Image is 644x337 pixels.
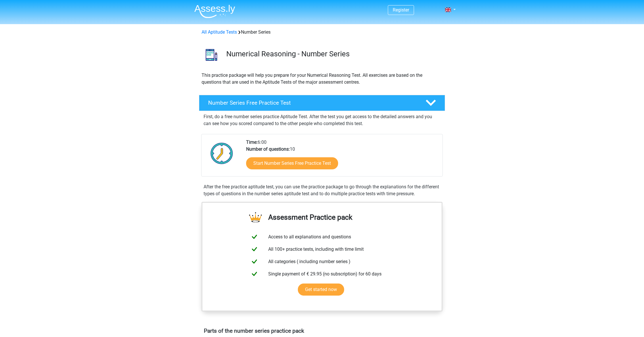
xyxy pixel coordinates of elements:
div: Number Series [199,29,445,36]
img: number series [199,43,224,67]
h3: Numerical Reasoning - Number Series [226,49,440,58]
img: Assessly [194,5,235,18]
p: First, do a free number series practice Aptitude Test. After the test you get access to the detai... [204,113,440,127]
h4: Number Series Free Practice Test [208,99,416,106]
h4: Parts of the number series practice pack [204,328,440,334]
img: Clock [207,139,236,168]
b: Number of questions: [246,146,290,152]
div: 6:00 10 [242,139,442,176]
div: After the free practice aptitude test, you can use the practice package to go through the explana... [201,183,443,197]
b: Time: [246,139,258,145]
a: Register [393,7,409,13]
a: All Aptitude Tests [202,29,237,35]
a: Start Number Series Free Practice Test [246,157,338,169]
a: Number Series Free Practice Test [197,95,447,111]
p: This practice package will help you prepare for your Numerical Reasoning Test. All exercises are ... [202,72,442,86]
a: Get started now [298,284,344,296]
